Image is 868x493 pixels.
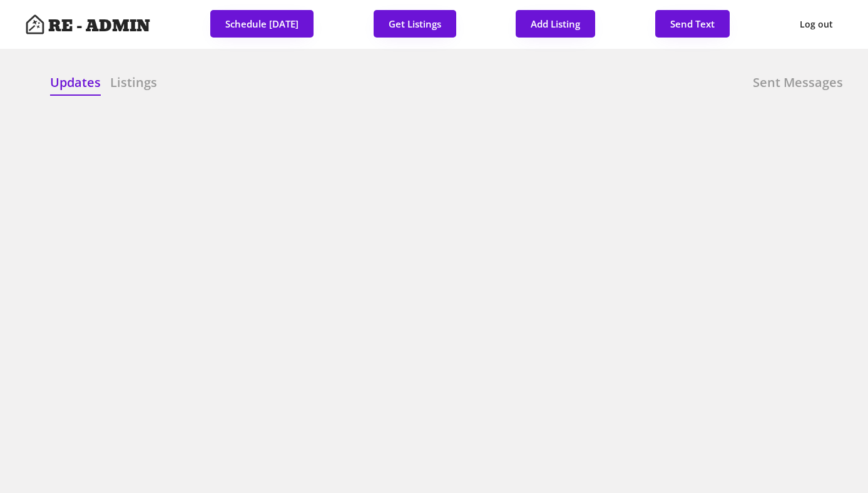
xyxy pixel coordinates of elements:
h6: Listings [110,74,157,91]
button: Log out [790,10,843,39]
button: Add Listing [516,10,595,38]
h6: Sent Messages [753,74,843,91]
img: Artboard%201%20copy%203.svg [25,14,45,34]
button: Get Listings [374,10,456,38]
button: Send Text [655,10,730,38]
h6: Updates [50,74,101,91]
h4: RE - ADMIN [48,18,150,34]
button: Schedule [DATE] [210,10,314,38]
